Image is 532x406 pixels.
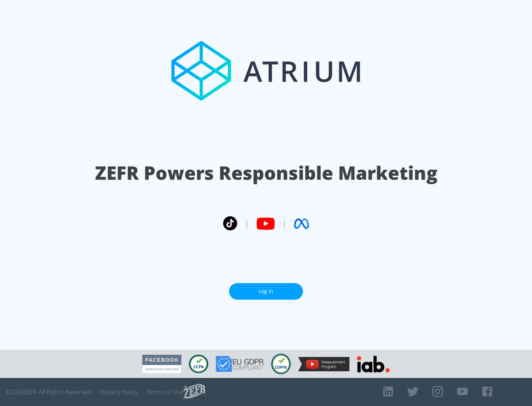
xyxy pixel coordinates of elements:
img: GDPR Compliant [216,356,264,372]
span: © 2025 ZEFR All Rights Reserved [6,388,91,396]
span: | [282,218,287,229]
img: Facebook Marketing Partner [142,355,181,374]
img: IAB [357,356,390,372]
img: CCPA Compliant [189,355,208,373]
a: Terms of Use [147,388,184,396]
span: | [245,218,249,229]
a: Log In [229,283,303,300]
img: COPPA Compliant [271,354,291,374]
img: YouTube Measurement Program [298,357,349,371]
h1: ZEFR Powers Responsible Marketing [95,160,437,186]
a: Privacy Policy [100,388,138,396]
